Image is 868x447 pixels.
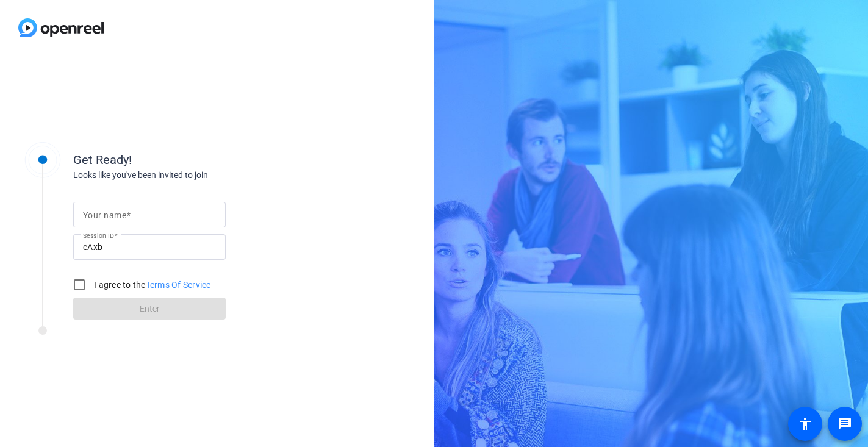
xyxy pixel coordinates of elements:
[798,417,812,431] mat-icon: accessibility
[83,232,114,239] mat-label: Session ID
[73,151,317,169] div: Get Ready!
[83,210,126,220] mat-label: Your name
[91,279,211,291] label: I agree to the
[146,280,211,290] a: Terms Of Service
[73,169,317,182] div: Looks like you've been invited to join
[838,417,852,431] mat-icon: message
